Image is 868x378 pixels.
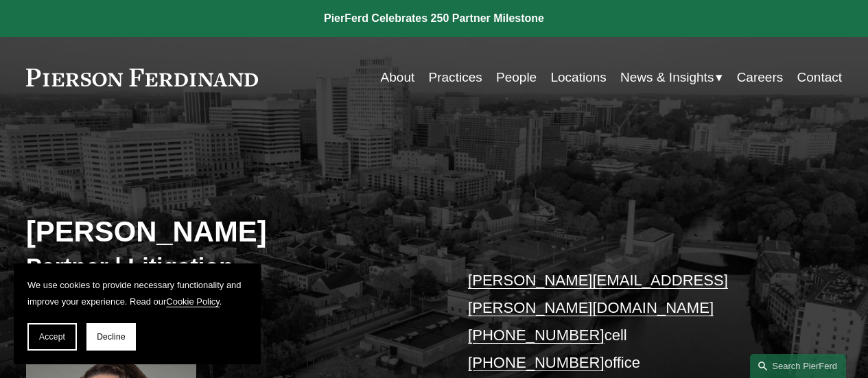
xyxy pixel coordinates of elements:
[620,64,723,91] a: folder dropdown
[468,327,605,344] a: [PHONE_NUMBER]
[496,64,537,91] a: People
[620,66,714,89] span: News & Insights
[468,354,605,371] a: [PHONE_NUMBER]
[737,64,784,91] a: Careers
[381,64,415,91] a: About
[750,354,846,378] a: Search this site
[97,332,126,342] span: Decline
[468,272,728,316] a: [PERSON_NAME][EMAIL_ADDRESS][PERSON_NAME][DOMAIN_NAME]
[86,323,136,351] button: Decline
[27,277,247,309] p: We use cookies to provide necessary functionality and improve your experience. Read our .
[39,332,65,342] span: Accept
[797,64,843,91] a: Contact
[26,215,434,250] h2: [PERSON_NAME]
[26,252,434,281] h3: Partner | Litigation
[550,64,606,91] a: Locations
[166,296,220,307] a: Cookie Policy
[14,263,261,364] section: Cookie banner
[27,323,77,351] button: Accept
[429,64,482,91] a: Practices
